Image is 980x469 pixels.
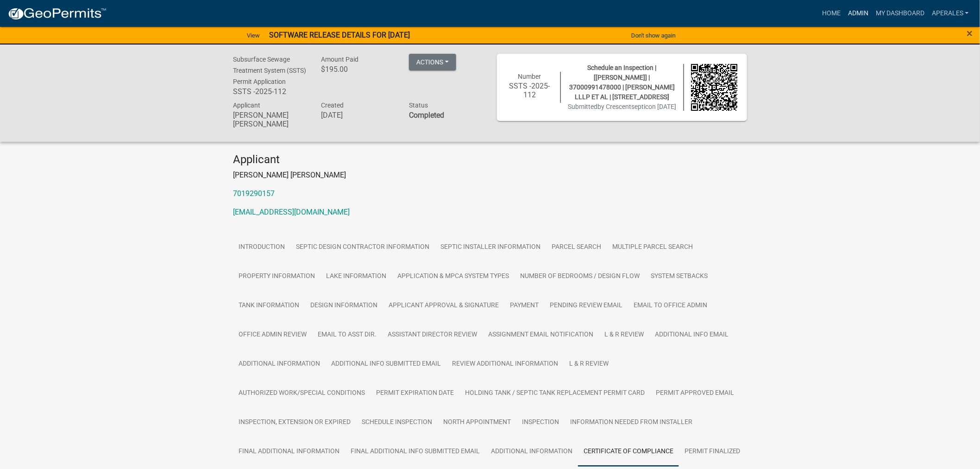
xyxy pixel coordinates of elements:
h6: SSTS -2025-112 [233,87,307,96]
a: Septic Design Contractor Information [290,233,435,262]
a: Schedule Inspection [356,408,438,437]
span: × [967,27,973,40]
strong: SOFTWARE RELEASE DETAILS FOR [DATE] [269,31,410,39]
a: Applicant Approval & Signature [383,291,504,321]
a: L & R Review [564,349,614,379]
a: aperales [928,5,973,22]
span: Submitted on [DATE] [568,103,676,110]
a: Property Information [233,262,320,292]
h4: Applicant [233,153,747,166]
span: Status [409,101,428,109]
strong: Completed [409,111,444,120]
a: Assistant Director Review [382,320,483,350]
a: Application & MPCA System Types [392,262,515,292]
a: Home [818,5,844,22]
span: Schedule an Inspection | [[PERSON_NAME]] | 37000991478000 | [PERSON_NAME] LLLP ET AL | [STREET_AD... [569,64,675,101]
a: Inspection, Extension or EXPIRED [233,408,356,437]
a: Holding Tank / Septic Tank Replacement Permit Card [459,379,650,408]
a: View [243,28,264,43]
h6: [DATE] [321,111,395,120]
h6: SSTS -2025-112 [506,82,553,99]
p: [PERSON_NAME] [PERSON_NAME] [233,170,747,181]
a: Email to Asst Dir. [312,320,382,350]
a: Office Admin Review [233,320,312,350]
span: Created [321,101,344,109]
a: Authorized Work/Special Conditions [233,379,371,408]
a: 7019290157 [233,189,275,198]
a: Final Additional Information [233,437,345,467]
a: Review Additional Information [446,349,564,379]
img: QR code [691,64,738,111]
a: Payment [504,291,544,321]
a: L & R Review [599,320,649,350]
button: Actions [409,54,456,70]
a: [EMAIL_ADDRESS][DOMAIN_NAME] [233,208,350,216]
a: Admin [844,5,872,22]
a: North Appointment [438,408,516,437]
a: Additional info email [649,320,734,350]
a: Number of Bedrooms / Design Flow [515,262,645,292]
h6: $195.00 [321,65,395,74]
button: Don't show again [628,28,679,43]
h6: [PERSON_NAME] [PERSON_NAME] [233,111,307,128]
a: Certificate of Compliance [578,437,679,467]
a: Introduction [233,233,290,262]
span: by Crescentseptic [597,103,648,110]
a: Permit Approved Email [650,379,740,408]
a: Permit Expiration Date [371,379,459,408]
a: Information Needed from Installer [565,408,698,437]
span: Amount Paid [321,56,358,63]
a: Parcel search [546,233,607,262]
a: Pending review Email [544,291,628,321]
button: Close [967,28,973,39]
a: Assignment Email Notification [483,320,599,350]
span: Number [518,73,541,80]
a: Email to Office Admin [628,291,713,321]
a: Final Additional Info submitted Email [345,437,485,467]
a: Additional Info submitted Email [326,349,446,379]
a: Inspection [516,408,565,437]
a: My Dashboard [872,5,928,22]
a: Additional Information [485,437,578,467]
a: Additional Information [233,349,326,379]
span: Applicant [233,101,260,109]
span: Subsurface Sewage Treatment System (SSTS) Permit Application [233,56,306,85]
a: Lake Information [320,262,392,292]
a: Multiple Parcel Search [607,233,698,262]
a: Tank Information [233,291,305,321]
a: Septic Installer Information [435,233,546,262]
a: System Setbacks [645,262,713,292]
a: Design Information [305,291,383,321]
a: Permit Finalized [679,437,746,467]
